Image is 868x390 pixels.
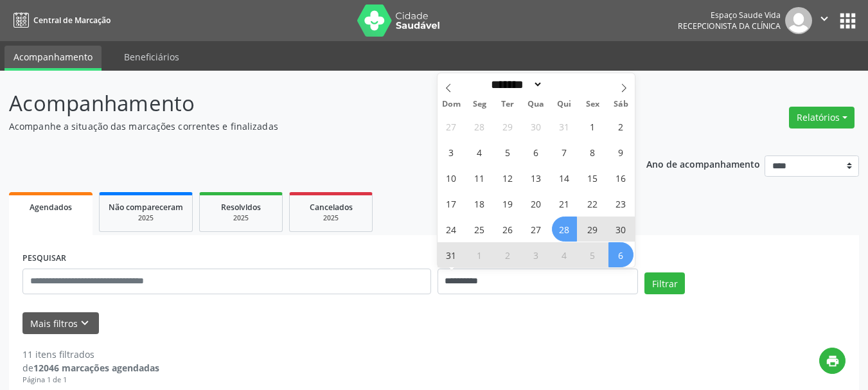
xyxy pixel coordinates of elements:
[646,155,760,172] p: Ano de acompanhamento
[524,139,549,164] span: Agosto 6, 2025
[78,316,92,330] i: keyboard_arrow_down
[812,7,837,34] button: 
[837,10,859,32] button: apps
[543,78,585,91] input: Year
[9,10,111,31] a: Central de Marcação
[438,100,466,109] span: Dom
[607,100,635,109] span: Sáb
[115,46,188,68] a: Beneficiários
[826,354,840,368] i: print
[552,217,577,242] span: Agosto 28, 2025
[608,217,633,242] span: Agosto 30, 2025
[467,139,492,164] span: Agosto 4, 2025
[467,242,492,267] span: Setembro 1, 2025
[524,217,549,242] span: Agosto 27, 2025
[467,191,492,216] span: Agosto 18, 2025
[608,165,633,190] span: Agosto 16, 2025
[22,249,66,269] label: PESQUISAR
[487,78,544,91] select: Month
[467,114,492,139] span: Julho 28, 2025
[439,165,464,190] span: Agosto 10, 2025
[439,242,464,267] span: Agosto 31, 2025
[33,15,111,26] span: Central de Marcação
[578,100,607,109] span: Sex
[9,120,604,133] p: Acompanhe a situação das marcações correntes e finalizadas
[552,139,577,164] span: Agosto 7, 2025
[439,139,464,164] span: Agosto 3, 2025
[580,191,605,216] span: Agosto 22, 2025
[439,114,464,139] span: Julho 27, 2025
[608,114,633,139] span: Agosto 2, 2025
[495,114,520,139] span: Julho 29, 2025
[495,242,520,267] span: Setembro 2, 2025
[22,312,99,335] button: Mais filtroskeyboard_arrow_down
[465,100,493,109] span: Seg
[580,242,605,267] span: Setembro 5, 2025
[495,191,520,216] span: Agosto 19, 2025
[608,139,633,164] span: Agosto 9, 2025
[678,21,781,31] span: Recepcionista da clínica
[524,242,549,267] span: Setembro 3, 2025
[522,100,550,109] span: Qua
[495,217,520,242] span: Agosto 26, 2025
[644,272,685,294] button: Filtrar
[580,217,605,242] span: Agosto 29, 2025
[209,213,273,223] div: 2025
[22,375,159,386] div: Página 1 de 1
[4,46,102,71] a: Acompanhamento
[310,202,353,213] span: Cancelados
[493,100,522,109] span: Ter
[524,191,549,216] span: Agosto 20, 2025
[580,165,605,190] span: Agosto 15, 2025
[819,348,846,374] button: print
[9,87,604,120] p: Acompanhamento
[789,107,855,129] button: Relatórios
[22,361,159,375] div: de
[524,114,549,139] span: Julho 30, 2025
[109,213,183,223] div: 2025
[495,165,520,190] span: Agosto 12, 2025
[550,100,578,109] span: Qui
[22,348,159,361] div: 11 itens filtrados
[467,217,492,242] span: Agosto 25, 2025
[608,242,633,267] span: Setembro 6, 2025
[439,191,464,216] span: Agosto 17, 2025
[678,10,781,21] div: Espaço Saude Vida
[580,114,605,139] span: Agosto 1, 2025
[552,191,577,216] span: Agosto 21, 2025
[30,202,72,213] span: Agendados
[109,202,183,213] span: Não compareceram
[785,7,812,34] img: img
[439,217,464,242] span: Agosto 24, 2025
[524,165,549,190] span: Agosto 13, 2025
[552,165,577,190] span: Agosto 14, 2025
[608,191,633,216] span: Agosto 23, 2025
[221,202,261,213] span: Resolvidos
[552,242,577,267] span: Setembro 4, 2025
[552,114,577,139] span: Julho 31, 2025
[467,165,492,190] span: Agosto 11, 2025
[580,139,605,164] span: Agosto 8, 2025
[817,12,831,26] i: 
[299,213,363,223] div: 2025
[495,139,520,164] span: Agosto 5, 2025
[33,362,159,374] strong: 12046 marcações agendadas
